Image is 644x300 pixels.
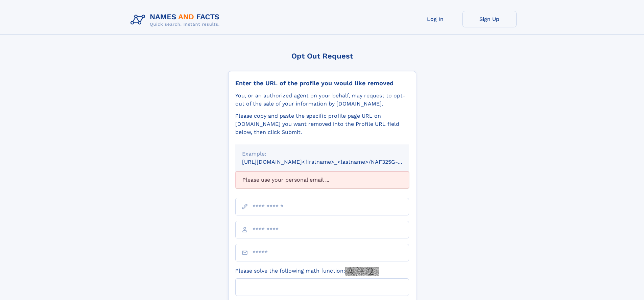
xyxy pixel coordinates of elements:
small: [URL][DOMAIN_NAME]<firstname>_<lastname>/NAF325G-xxxxxxxx [242,159,422,165]
div: Enter the URL of the profile you would like removed [235,79,409,87]
div: You, or an authorized agent on your behalf, may request to opt-out of the sale of your informatio... [235,92,409,108]
div: Opt Out Request [228,52,416,60]
img: Logo Names and Facts [128,11,225,29]
div: Example: [242,150,402,158]
a: Sign Up [462,11,517,27]
a: Log In [408,11,462,27]
label: Please solve the following math function: [235,267,379,276]
div: Please use your personal email ... [235,171,409,188]
div: Please copy and paste the specific profile page URL on [DOMAIN_NAME] you want removed into the Pr... [235,112,409,136]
